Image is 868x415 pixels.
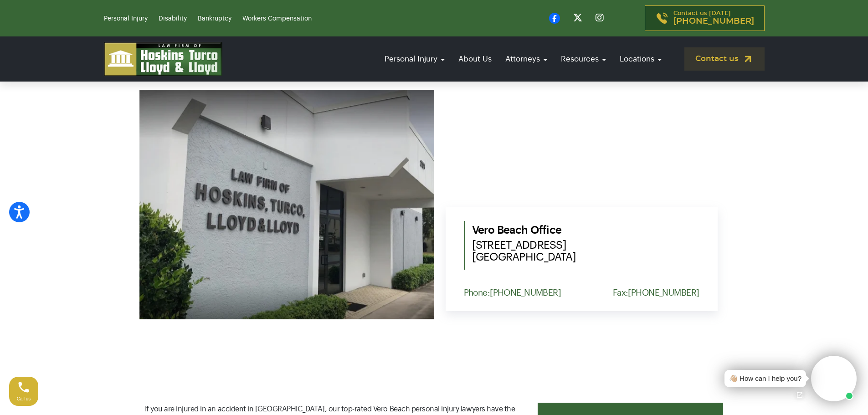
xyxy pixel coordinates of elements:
[380,46,449,72] a: Personal Injury
[104,15,148,22] a: Personal Injury
[673,17,754,26] span: [PHONE_NUMBER]
[139,90,434,319] img: Vero Beach Office
[556,46,611,72] a: Resources
[615,46,666,72] a: Locations
[490,288,561,297] a: [PHONE_NUMBER]
[472,239,699,263] span: [STREET_ADDRESS] [GEOGRAPHIC_DATA]
[729,374,801,384] div: 👋🏼 How can I help you?
[613,288,699,297] p: Fax:
[159,15,187,22] a: Disability
[673,10,754,26] p: Contact us [DATE]
[472,221,699,263] h5: Vero Beach Office
[242,15,312,22] a: Workers Compensation
[454,46,496,72] a: About Us
[198,15,231,22] a: Bankruptcy
[104,42,222,76] img: logo
[628,288,699,297] a: [PHONE_NUMBER]
[790,385,809,405] a: Open chat
[464,288,561,297] p: Phone:
[501,46,552,72] a: Attorneys
[645,5,765,31] a: Contact us [DATE][PHONE_NUMBER]
[684,47,765,71] a: Contact us
[17,396,31,401] span: Call us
